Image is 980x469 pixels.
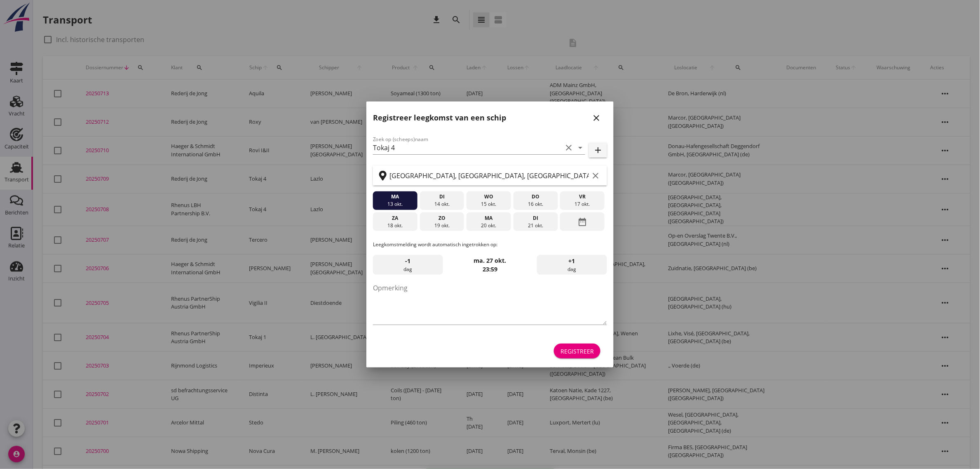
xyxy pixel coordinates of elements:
span: +1 [569,257,575,266]
div: di [422,193,462,200]
div: wo [469,193,509,200]
i: clear [591,171,600,181]
div: ma [469,214,509,222]
div: 20 okt. [469,222,509,229]
i: clear [564,143,574,153]
textarea: Opmerking [373,281,607,325]
i: close [591,113,601,123]
i: arrow_drop_down [575,143,585,153]
div: 19 okt. [422,222,462,229]
i: date_range [577,214,587,229]
div: 14 okt. [422,200,462,208]
strong: 23:59 [483,265,497,273]
button: Registreer [554,344,600,358]
h2: Registreer leegkomst van een schip [373,112,506,123]
div: vr [562,193,603,200]
i: add [593,145,603,155]
input: Zoek op (scheeps)naam [373,141,562,154]
div: dag [373,255,443,275]
input: Zoek op terminal of plaats [389,169,589,182]
div: 13 okt. [375,200,415,208]
span: -1 [406,257,411,266]
div: 16 okt. [516,200,556,208]
div: 21 okt. [516,222,556,229]
p: Leegkomstmelding wordt automatisch ingetrokken op: [373,241,607,248]
div: di [516,214,556,222]
div: ma [375,193,415,200]
strong: ma. 27 okt. [474,257,506,264]
div: zo [422,214,462,222]
div: za [375,214,415,222]
div: dag [537,255,607,275]
div: 17 okt. [562,200,603,208]
div: 15 okt. [469,200,509,208]
div: do [516,193,556,200]
div: 18 okt. [375,222,415,229]
div: Registreer [560,347,594,356]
